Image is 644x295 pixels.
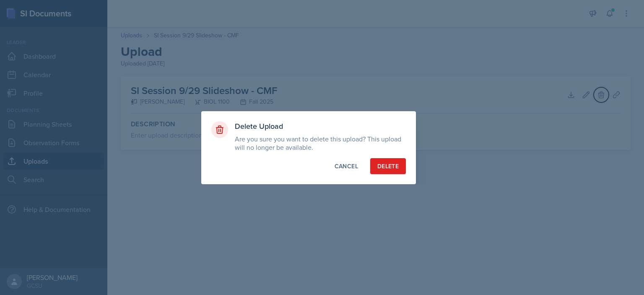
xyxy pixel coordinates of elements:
[235,135,406,151] p: Are you sure you want to delete this upload? This upload will no longer be available.
[235,121,406,131] h3: Delete Upload
[377,162,399,170] div: Delete
[335,162,358,170] div: Cancel
[370,158,406,174] button: Delete
[327,158,365,174] button: Cancel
